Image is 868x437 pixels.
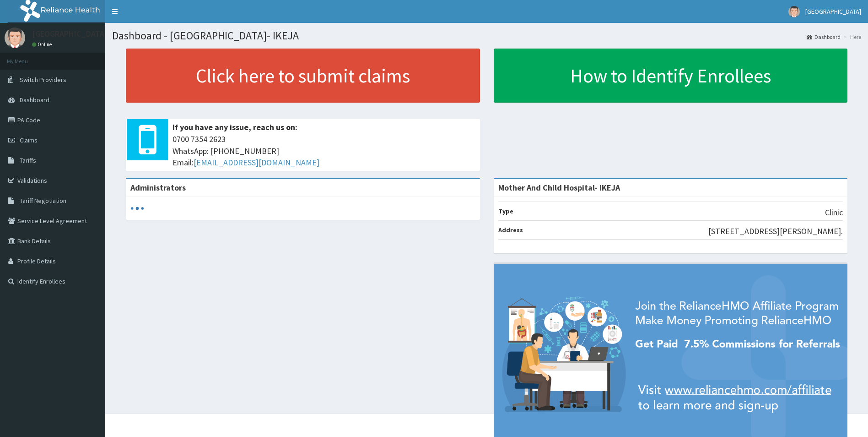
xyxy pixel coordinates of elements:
[20,96,49,104] span: Dashboard
[708,225,843,237] p: [STREET_ADDRESS][PERSON_NAME].
[32,30,108,38] p: [GEOGRAPHIC_DATA]
[498,207,513,215] b: Type
[173,133,475,169] span: 0700 7354 2623 WhatsApp: [PHONE_NUMBER] Email:
[788,6,800,17] img: User Image
[805,7,861,16] span: [GEOGRAPHIC_DATA]
[494,49,848,103] a: How to Identify Enrollees
[498,182,620,193] strong: Mother And Child Hospital- IKEJA
[32,41,54,48] a: Online
[194,157,319,168] a: [EMAIL_ADDRESS][DOMAIN_NAME]
[841,33,861,41] li: Here
[173,122,297,132] b: If you have any issue, reach us on:
[20,76,66,84] span: Switch Providers
[20,156,36,164] span: Tariffs
[20,136,38,144] span: Claims
[498,226,523,234] b: Address
[130,182,186,193] b: Administrators
[126,49,480,103] a: Click here to submit claims
[20,197,66,205] span: Tariff Negotiation
[112,30,861,42] h1: Dashboard - [GEOGRAPHIC_DATA]- IKEJA
[130,202,144,215] svg: audio-loading
[807,33,841,41] a: Dashboard
[825,207,843,218] p: Clinic
[5,27,25,48] img: User Image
